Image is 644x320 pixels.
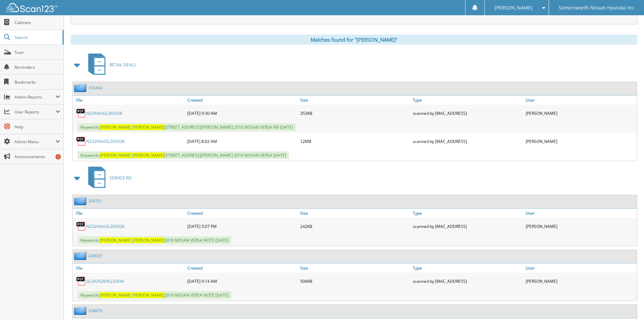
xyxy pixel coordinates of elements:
a: Type [411,263,524,273]
span: Reminders [15,64,60,70]
div: [DATE] 5:07 PM [186,219,299,233]
a: RETAIL DEALS [84,51,136,78]
span: [PERSON_NAME] [133,152,164,158]
a: Size [299,209,411,218]
div: Matches found for "[PERSON_NAME]" [71,35,637,45]
a: N23294A/GL392928 [86,223,124,229]
a: GL392928/N23294A [86,278,124,284]
a: 338679 [88,308,102,314]
div: [DATE] 9:30 AM [186,106,299,120]
span: [PERSON_NAME] [495,6,532,10]
span: [PERSON_NAME] [100,292,132,298]
div: [PERSON_NAME] [524,134,637,148]
img: folder2.png [74,84,88,92]
span: Admin Menu [15,139,55,145]
a: File [73,263,186,273]
span: Announcements [15,154,60,159]
img: folder2.png [74,197,88,205]
img: folder2.png [74,306,88,315]
span: Keywords: [STREET_ADDRESS][PERSON_NAME] 2016 NISSAN VERSA [DATE] [78,151,289,159]
a: 339761 [88,198,102,204]
span: [PERSON_NAME] [133,292,164,298]
span: [PERSON_NAME] [133,124,164,130]
a: User [524,263,637,273]
span: User Reports [15,109,55,115]
div: scanned by [MAC_ADDRESS] [411,274,524,288]
div: [PERSON_NAME] [524,106,637,120]
a: 316464 [88,85,102,91]
span: Keywords: [STREET_ADDRESS][PERSON_NAME] 2016 NISSAN VERSA HB [DATE] [78,123,296,131]
a: Size [299,263,411,273]
img: PDF.png [76,221,86,231]
div: [DATE] 8:02 AM [186,134,299,148]
a: N3294A/GL392928 [86,110,122,116]
span: [PERSON_NAME] [100,152,132,158]
span: [PERSON_NAME] [100,124,132,130]
img: PDF.png [76,276,86,286]
span: Cabinets [15,20,60,25]
div: 506KB [299,274,411,288]
a: File [73,95,186,105]
img: PDF.png [76,136,86,146]
a: 349037 [88,253,102,259]
img: PDF.png [76,108,86,118]
a: SERVICE RO [84,165,132,191]
a: User [524,95,637,105]
div: 242KB [299,219,411,233]
div: [PERSON_NAME] [524,274,637,288]
div: scanned by [MAC_ADDRESS] [411,106,524,120]
span: Search [15,35,59,40]
span: Keywords: 2016 NISSAN VERSA NOTE [DATE] [78,236,231,244]
a: Type [411,95,524,105]
div: 1 [55,154,61,159]
div: 12MB [299,134,411,148]
div: [PERSON_NAME] [524,219,637,233]
div: [DATE] 9:14 AM [186,274,299,288]
div: scanned by [MAC_ADDRESS] [411,134,524,148]
a: Created [186,209,299,218]
a: File [73,209,186,218]
span: Scan [15,49,60,55]
a: Type [411,209,524,218]
span: Somersworth Nissan Hyundai Inc [559,6,634,10]
div: 353KB [299,106,411,120]
img: scan123-logo-white.svg [7,3,57,12]
span: [PERSON_NAME] [100,237,132,243]
img: folder2.png [74,252,88,260]
a: Created [186,95,299,105]
span: RETAIL DEALS [110,62,136,68]
span: Keywords: 2016 NISSAN VERSA NOTE [DATE] [78,291,231,299]
a: Created [186,263,299,273]
a: Size [299,95,411,105]
span: Help [15,124,60,130]
a: N23294A/GL392928 [86,138,124,144]
span: Admin Reports [15,94,55,100]
span: [PERSON_NAME] [133,237,164,243]
a: User [524,209,637,218]
span: SERVICE RO [110,175,132,181]
div: scanned by [MAC_ADDRESS] [411,219,524,233]
span: Bookmarks [15,79,60,85]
